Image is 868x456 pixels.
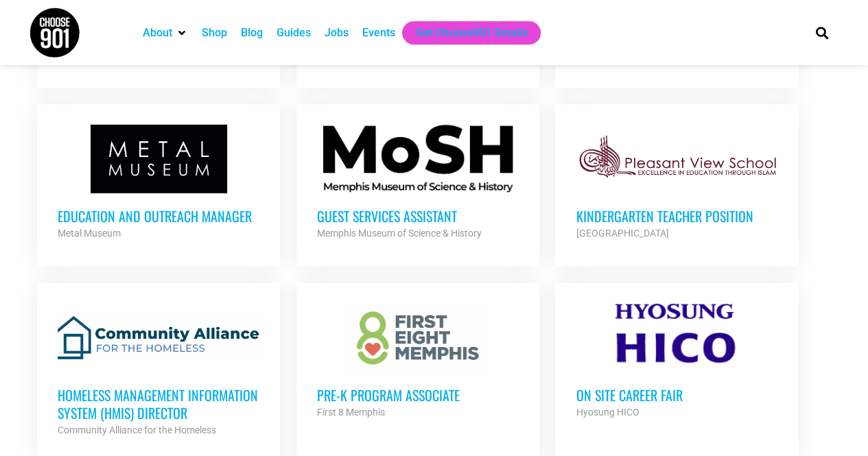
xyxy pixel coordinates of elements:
[277,25,311,41] a: Guides
[325,25,349,41] a: Jobs
[136,21,195,45] div: About
[296,283,539,441] a: Pre-K Program Associate First 8 Memphis
[58,207,259,225] h3: Education and Outreach Manager
[37,104,280,262] a: Education and Outreach Manager Metal Museum
[241,25,263,41] a: Blog
[143,25,172,41] a: About
[576,407,639,418] strong: Hyosung HICO
[555,104,798,262] a: Kindergarten Teacher Position [GEOGRAPHIC_DATA]
[416,25,527,41] a: Get Choose901 Emails
[58,386,259,422] h3: Homeless Management Information System (HMIS) Director
[810,21,833,44] div: Search
[317,386,519,404] h3: Pre-K Program Associate
[317,207,519,225] h3: Guest Services Assistant
[576,207,777,225] h3: Kindergarten Teacher Position
[555,283,798,441] a: On Site Career Fair Hyosung HICO
[58,424,216,435] strong: Community Alliance for the Homeless
[317,228,482,239] strong: Memphis Museum of Science & History
[202,25,227,41] a: Shop
[576,228,668,239] strong: [GEOGRAPHIC_DATA]
[58,228,121,239] strong: Metal Museum
[317,407,385,418] strong: First 8 Memphis
[362,25,395,41] a: Events
[136,21,792,45] nav: Main nav
[576,386,777,404] h3: On Site Career Fair
[296,104,539,262] a: Guest Services Assistant Memphis Museum of Science & History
